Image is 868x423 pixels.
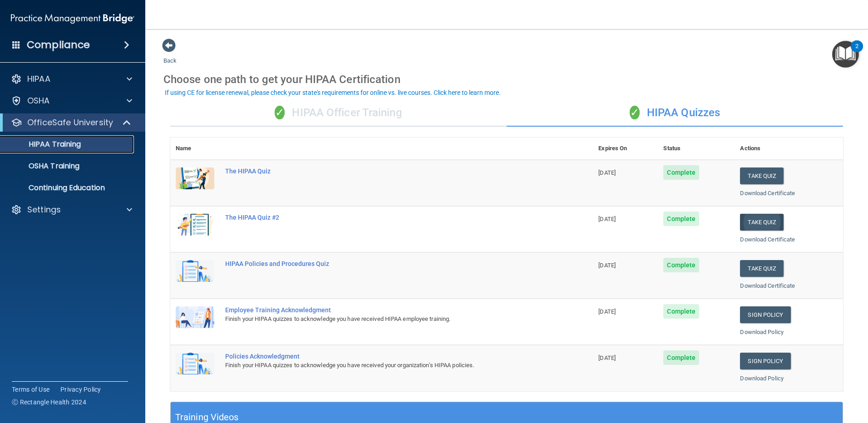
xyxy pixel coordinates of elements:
div: Employee Training Acknowledgment [225,306,547,314]
button: Open Resource Center, 2 new notifications [832,41,859,68]
span: Complete [663,258,699,272]
a: Sign Policy [740,306,790,323]
div: Choose one path to get your HIPAA Certification [163,66,850,93]
a: OfficeSafe University [11,117,132,128]
p: OfficeSafe University [27,117,113,128]
p: HIPAA Training [6,140,81,149]
p: OSHA Training [6,162,79,171]
div: Finish your HIPAA quizzes to acknowledge you have received your organization’s HIPAA policies. [225,360,547,371]
a: Back [163,46,177,64]
div: 2 [855,46,858,58]
button: Take Quiz [740,214,784,231]
span: Complete [663,165,699,180]
a: Download Certificate [740,190,795,197]
span: ✓ [630,106,640,119]
span: Complete [663,211,699,226]
a: Download Certificate [740,282,795,289]
p: Continuing Education [6,183,130,192]
span: [DATE] [598,216,616,222]
span: Complete [663,304,699,319]
div: Policies Acknowledgment [225,353,547,360]
a: Download Policy [740,329,784,335]
th: Status [658,138,735,160]
div: HIPAA Officer Training [170,99,507,127]
th: Expires On [593,138,658,160]
th: Actions [735,138,843,160]
a: Privacy Policy [60,385,101,394]
div: Finish your HIPAA quizzes to acknowledge you have received HIPAA employee training. [225,314,547,325]
div: If using CE for license renewal, please check your state's requirements for online vs. live cours... [165,89,501,96]
button: Take Quiz [740,167,784,184]
a: Terms of Use [12,385,49,394]
a: HIPAA [11,74,132,84]
p: OSHA [27,95,50,106]
h4: Compliance [27,39,90,51]
a: Settings [11,204,132,215]
span: [DATE] [598,308,616,315]
span: [DATE] [598,354,616,361]
div: The HIPAA Quiz #2 [225,214,547,221]
a: Download Certificate [740,236,795,243]
button: Take Quiz [740,260,784,277]
a: Sign Policy [740,353,790,369]
div: HIPAA Policies and Procedures Quiz [225,260,547,267]
div: HIPAA Quizzes [507,99,843,127]
a: OSHA [11,95,132,106]
span: [DATE] [598,169,616,176]
img: PMB logo [11,10,134,28]
th: Name [170,138,220,160]
span: [DATE] [598,262,616,269]
button: If using CE for license renewal, please check your state's requirements for online vs. live cours... [163,88,502,97]
span: ✓ [275,106,285,119]
span: Ⓒ Rectangle Health 2024 [12,398,86,407]
span: Complete [663,350,699,365]
p: Settings [27,204,61,215]
a: Download Policy [740,375,784,382]
p: HIPAA [27,74,50,84]
div: The HIPAA Quiz [225,167,547,175]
